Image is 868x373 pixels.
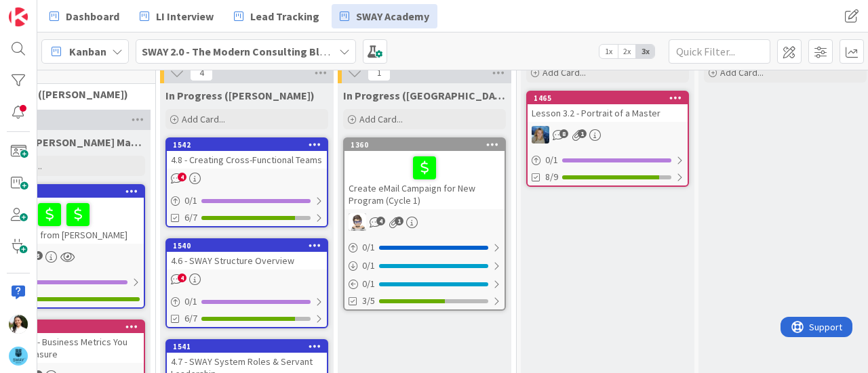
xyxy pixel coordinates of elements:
div: 1541 [167,341,327,353]
span: 0 / 1 [362,277,375,291]
span: 0 / 1 [184,194,197,208]
a: 15404.6 - SWAY Structure Overview0/16/7 [165,238,328,328]
span: 0 / 1 [362,240,375,255]
span: 1 [395,217,403,225]
div: 1465Lesson 3.2 - Portrait of a Master [528,92,688,122]
span: SWAY Academy [356,8,429,24]
div: 1465 [534,93,688,103]
span: Add Card... [720,66,764,79]
span: Add Card... [542,66,586,79]
span: 2x [618,45,636,58]
div: 1542 [173,140,327,150]
a: 15424.8 - Creating Cross-Functional Teams0/16/7 [165,137,328,227]
div: 1542 [167,139,327,151]
b: SWAY 2.0 - The Modern Consulting Blueprint [142,45,355,58]
span: 3 [34,251,43,260]
a: 1465Lesson 3.2 - Portrait of a MasterMA0/18/9 [526,91,689,187]
span: 4 [178,273,186,282]
span: Dashboard [66,8,119,24]
div: 1540 [167,240,327,252]
span: LI Interview [156,8,214,24]
a: Lead Tracking [226,4,328,28]
div: 1360Create eMail Campaign for New Program (Cycle 1) [344,139,505,209]
div: 4.6 - SWAY Structure Overview [167,252,327,269]
div: 1541 [173,342,327,351]
span: 3/5 [362,294,375,308]
img: TP [349,213,366,231]
input: Quick Filter... [669,39,770,64]
span: 6/7 [184,211,197,225]
span: Lead Tracking [250,8,319,24]
span: Add Card... [182,113,225,125]
div: 15404.6 - SWAY Structure Overview [167,240,327,269]
img: MA [532,126,549,144]
div: 1540 [173,241,327,250]
div: 1465 [528,92,688,104]
span: 3x [636,45,654,58]
span: 1 [368,65,391,81]
span: Support [28,2,62,18]
span: 8/9 [545,170,558,184]
div: 0/1 [344,239,505,256]
img: Visit kanbanzone.com [9,7,28,26]
span: Kanban [69,43,106,60]
img: AK [9,315,28,334]
div: Lesson 3.2 - Portrait of a Master [528,104,688,122]
div: TP [344,213,505,231]
span: 1x [599,45,618,58]
div: 4.8 - Creating Cross-Functional Teams [167,151,327,169]
a: SWAY Academy [332,4,437,28]
span: 0 / 1 [184,294,197,309]
a: Dashboard [41,4,127,28]
span: In Progress (Fike) [165,89,315,102]
div: 1360 [351,140,505,150]
div: 0/1 [167,293,327,310]
a: 1360Create eMail Campaign for New Program (Cycle 1)TP0/10/10/13/5 [343,137,506,311]
div: 15424.8 - Creating Cross-Functional Teams [167,139,327,169]
div: 0/1 [344,276,505,292]
div: MA [528,126,688,144]
span: 4 [376,217,385,225]
div: 1360 [344,139,505,151]
span: 8 [559,129,568,138]
a: LI Interview [132,4,222,28]
span: 6/7 [184,311,197,326]
span: 0 / 1 [362,259,375,273]
span: 4 [190,65,213,81]
div: 0/1 [344,257,505,274]
img: avatar [9,347,28,366]
div: 0/1 [167,192,327,209]
span: 1 [578,129,587,138]
span: 0 / 1 [545,153,558,167]
div: Create eMail Campaign for New Program (Cycle 1) [344,151,505,209]
span: Add Card... [359,113,403,125]
span: 4 [178,173,186,181]
span: In Progress (Tana) [343,89,506,102]
div: 0/1 [528,152,688,169]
